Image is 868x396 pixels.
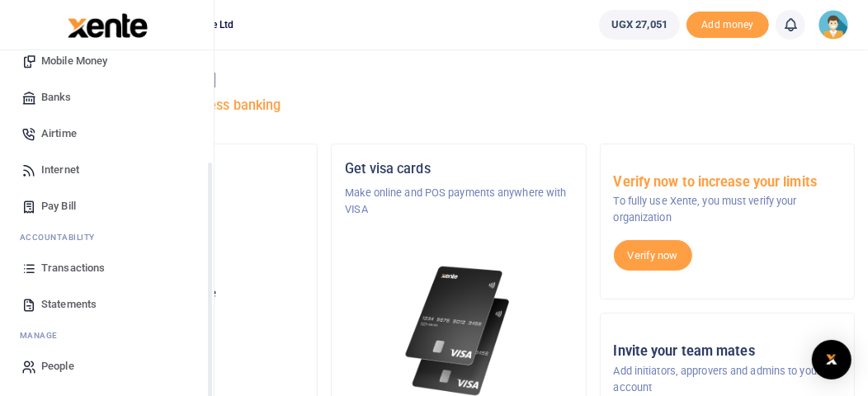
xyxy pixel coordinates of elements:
[41,53,107,69] span: Mobile Money
[41,296,97,313] span: Statements
[611,16,668,33] span: UGX 27,051
[41,260,105,276] span: Transactions
[13,79,200,115] a: Banks
[686,12,769,39] li: Toup your wallet
[13,43,200,79] a: Mobile Money
[41,89,72,106] span: Banks
[13,115,200,152] a: Airtime
[63,97,855,114] h5: Welcome to better business banking
[66,18,148,31] a: logo-small logo-large logo-large
[63,71,855,89] h4: Hello [PERSON_NAME]
[41,125,77,142] span: Airtime
[818,10,855,40] a: profile-user
[686,12,769,39] span: Add money
[599,10,680,40] a: UGX 27,051
[41,358,74,375] span: People
[32,231,95,243] span: countability
[13,250,200,286] a: Transactions
[13,348,200,384] a: People
[13,188,200,224] a: Pay Bill
[345,185,572,219] p: Make online and POS payments anywhere with VISA
[592,10,686,40] li: Wallet ballance
[686,17,769,30] a: Add money
[614,174,841,191] h5: Verify now to increase your limits
[345,161,572,177] h5: Get visa cards
[614,343,841,360] h5: Invite your team mates
[818,10,848,40] img: profile-user
[13,286,200,323] a: Statements
[812,340,851,379] div: Open Intercom Messenger
[13,323,200,348] li: M
[68,13,148,38] img: logo-large
[614,193,841,227] p: To fully use Xente, you must verify your organization
[13,224,200,250] li: Ac
[28,329,59,342] span: anage
[13,152,200,188] a: Internet
[41,198,76,214] span: Pay Bill
[41,162,79,178] span: Internet
[614,240,692,271] a: Verify now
